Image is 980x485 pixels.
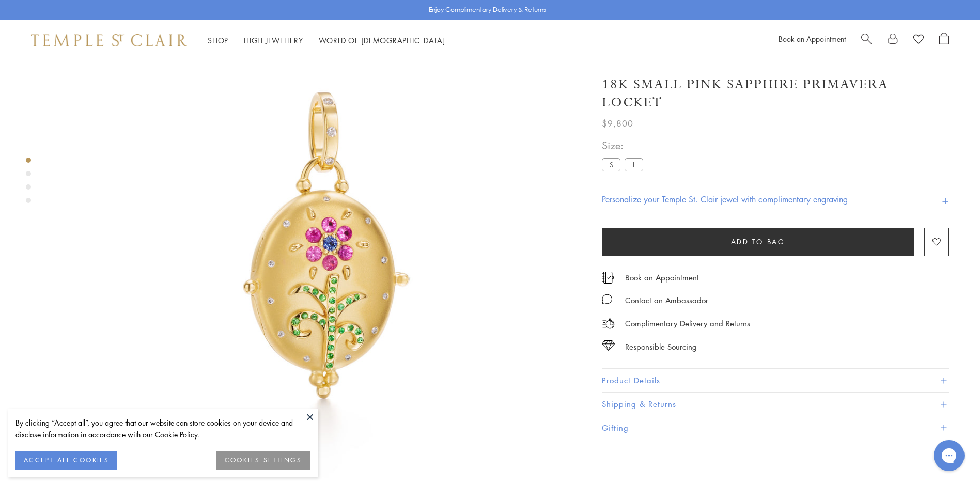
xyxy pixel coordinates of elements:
a: Search [861,33,872,48]
a: World of [DEMOGRAPHIC_DATA]World of [DEMOGRAPHIC_DATA] [319,35,445,45]
h1: 18K Small Pink Sapphire Primavera Locket [602,75,949,112]
span: Size: [602,137,647,154]
a: Book an Appointment [779,34,846,44]
span: $9,800 [602,117,633,130]
button: Gifting [602,416,949,440]
img: Temple St. Clair [31,34,187,46]
a: Open Shopping Bag [939,33,949,48]
div: Responsible Sourcing [625,340,697,353]
button: Shipping & Returns [602,393,949,416]
a: View Wishlist [913,33,924,48]
img: icon_sourcing.svg [602,340,615,351]
h4: + [942,190,949,209]
button: COOKIES SETTINGS [216,451,310,470]
p: Complimentary Delivery and Returns [625,317,750,330]
div: Product gallery navigation [26,155,31,211]
img: MessageIcon-01_2.svg [602,294,612,304]
a: ShopShop [208,35,228,45]
button: ACCEPT ALL COOKIES [15,451,117,470]
div: By clicking “Accept all”, you agree that our website can store cookies on your device and disclos... [15,417,310,441]
span: Add to bag [731,236,785,247]
iframe: Gorgias live chat messenger [928,436,970,475]
nav: Main navigation [208,34,445,47]
img: icon_appointment.svg [602,272,614,284]
img: icon_delivery.svg [602,317,615,330]
p: Enjoy Complimentary Delivery & Returns [429,5,546,15]
a: Book an Appointment [625,272,699,283]
label: L [625,158,643,171]
button: Product Details [602,369,949,392]
button: Add to bag [602,228,914,256]
label: S [602,158,620,171]
div: Contact an Ambassador [625,294,708,307]
a: High JewelleryHigh Jewellery [244,35,303,45]
h4: Personalize your Temple St. Clair jewel with complimentary engraving [602,193,848,206]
